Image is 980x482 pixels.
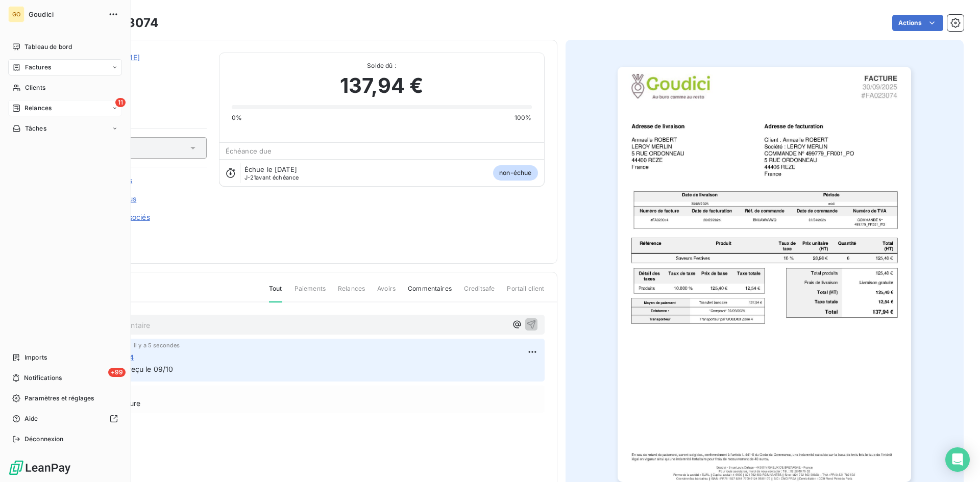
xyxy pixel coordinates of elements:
span: 11 [115,98,126,107]
span: 100% [514,113,532,122]
img: invoice_thumbnail [618,67,911,482]
div: Open Intercom Messenger [945,447,970,472]
span: Relances [338,284,365,301]
span: Échue le [DATE] [244,165,297,173]
span: Creditsafe [464,284,495,301]
button: Actions [892,15,943,31]
span: Portail client [507,284,544,301]
span: Paiements [295,284,326,301]
span: Aide [24,414,38,423]
span: Solde dû : [232,61,532,70]
span: il y a 5 secondes [134,342,180,348]
span: Clients [25,83,45,92]
span: Goudici [29,10,102,18]
span: Échéance due [226,147,272,155]
div: GO [8,6,24,22]
span: Paramètres et réglages [24,394,94,403]
span: Relances [24,104,52,113]
span: Factures [25,63,51,72]
span: Tableau de bord [24,42,72,52]
span: Tâches [25,124,46,133]
img: Logo LeanPay [8,460,71,476]
span: Imports [24,353,47,362]
span: +99 [108,368,126,377]
span: Avoirs [377,284,396,301]
span: 0% [232,113,242,122]
span: J-21 [244,174,256,181]
span: Déconnexion [24,435,64,444]
span: Notifications [24,373,62,383]
span: Tout [269,284,282,302]
span: non-échue [493,165,537,181]
span: 137,94 € [340,70,423,101]
span: avant échéance [244,174,299,181]
span: Commentaires [408,284,452,301]
a: Aide [8,411,122,427]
